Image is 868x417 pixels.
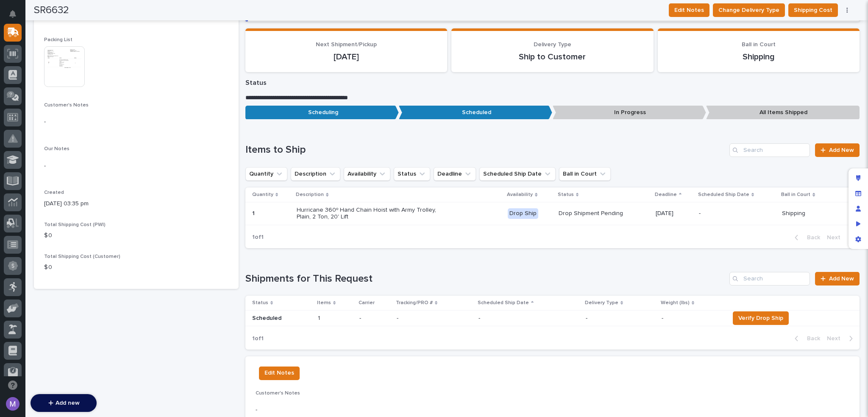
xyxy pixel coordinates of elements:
[8,47,154,61] p: How can we help?
[713,3,785,17] button: Change Delivery Type
[668,52,849,62] p: Shipping
[507,190,533,199] p: Availability
[50,199,111,215] a: 🔗Onboarding Call
[559,167,611,181] button: Ball in Court
[245,273,726,285] h1: Shipments for This Request
[252,315,311,322] p: Scheduled
[823,335,860,342] button: Next
[585,298,618,308] p: Delivery Type
[245,167,287,181] button: Quantity
[29,103,107,109] div: We're available if you need us!
[8,34,154,47] p: Welcome 👋
[318,313,322,322] p: 1
[434,167,476,181] button: Deadline
[245,79,860,87] p: Status
[245,144,726,156] h1: Items to Ship
[264,368,294,378] span: Edit Notes
[44,162,228,171] p: -
[8,8,25,25] img: Stacker
[8,160,22,173] img: Matthew Hall
[317,298,331,308] p: Items
[4,5,22,23] button: Notifications
[788,3,838,17] button: Shipping Cost
[316,42,377,48] span: Next Shipment/Pickup
[252,190,273,199] p: Quantity
[851,171,866,186] div: Edit layout
[729,272,810,285] div: Search
[70,168,73,174] span: •
[60,223,103,230] a: Powered byPylon
[44,190,64,195] span: Created
[144,97,154,107] button: Start new chat
[396,298,433,308] p: Tracking/PRO #
[245,311,860,326] tr: Scheduled11 ------ Verify Drop Ship
[53,204,60,210] div: 🔗
[44,199,228,208] p: [DATE] 03:35 pm
[75,168,92,174] span: [DATE]
[781,190,810,199] p: Ball in Court
[256,391,300,396] span: Customer's Notes
[11,10,22,24] div: Notifications
[252,298,268,308] p: Status
[699,210,775,217] p: -
[8,94,24,109] img: 1736555164131-43832dd5-751b-4058-ba23-39d91318e5a0
[827,234,846,241] span: Next
[508,208,538,219] div: Drop Ship
[297,207,445,221] p: Hurricane 360º Hand Chain Hoist with Army Trolley, Plain, 2 Ton, 20' Lift
[738,313,783,323] span: Verify Drop Ship
[17,145,24,152] img: 1736555164131-43832dd5-751b-4058-ba23-39d91318e5a0
[586,315,655,322] p: -
[4,376,22,394] button: Open support chat
[5,199,50,215] a: 📖Help Docs
[44,231,228,240] p: $ 0
[61,203,108,211] span: Onboarding Call
[479,315,579,322] p: -
[344,167,390,181] button: Availability
[29,94,139,103] div: Start new chat
[462,52,643,62] p: Ship to Customer
[815,143,860,157] a: Add New
[815,272,860,285] a: Add New
[794,5,832,15] span: Shipping Cost
[698,190,749,199] p: Scheduled Ship Date
[8,204,15,210] div: 📖
[662,313,665,322] p: -
[788,234,823,241] button: Back
[729,143,810,157] input: Search
[829,147,854,153] span: Add New
[44,222,106,227] span: Total Shipping Cost (PWI)
[782,210,833,217] p: Shipping
[44,118,228,126] p: -
[478,298,529,308] p: Scheduled Ship Date
[359,315,390,322] p: -
[70,145,73,151] span: •
[829,276,854,282] span: Add New
[718,5,779,15] span: Change Delivery Type
[851,216,866,232] div: Preview as
[851,201,866,216] div: Manage users
[394,167,430,181] button: Status
[479,167,556,181] button: Scheduled Ship Date
[558,190,574,199] p: Status
[8,137,22,150] img: Brittany
[26,145,69,151] span: [PERSON_NAME]
[661,298,690,308] p: Weight (lbs)
[851,232,866,247] div: App settings
[851,186,866,201] div: Manage fields and data
[131,122,154,132] button: See all
[674,5,704,15] span: Edit Notes
[655,190,677,199] p: Deadline
[245,328,270,349] p: 1 of 1
[34,4,69,17] h2: SR6632
[44,103,89,108] span: Customer's Notes
[534,42,571,48] span: Delivery Type
[17,203,46,211] span: Help Docs
[84,224,103,230] span: Pylon
[291,167,340,181] button: Description
[399,106,552,120] p: Scheduled
[802,335,820,342] span: Back
[802,234,820,241] span: Back
[259,367,300,380] button: Edit Notes
[44,254,120,259] span: Total Shipping Cost (Customer)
